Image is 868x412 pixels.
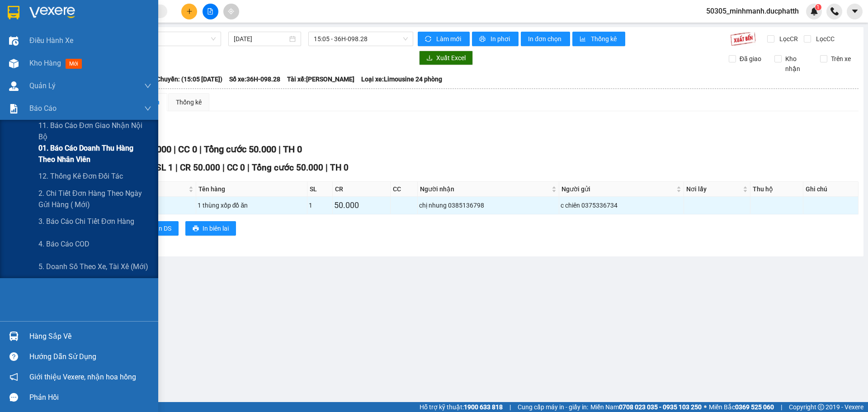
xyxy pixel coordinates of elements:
span: Đã giao [736,54,765,64]
button: plus [181,4,197,19]
span: Hỗ trợ kỹ thuật: [420,402,503,412]
span: 4. Báo cáo COD [38,238,90,250]
div: Thống kê [176,97,202,107]
div: 50.000 [334,199,389,212]
span: TH 0 [283,144,302,155]
input: 12/10/2025 [234,34,288,44]
span: 50305_minhmanh.ducphatth [699,5,806,17]
span: file-add [207,8,213,14]
button: file-add [203,4,218,19]
span: Giới thiệu Vexere, nhận hoa hồng [29,371,136,383]
th: CC [391,182,418,197]
span: | [175,162,178,173]
span: | [199,144,202,155]
img: 9k= [730,32,756,46]
span: Nơi lấy [686,184,741,194]
span: Lọc CC [812,34,836,44]
img: warehouse-icon [9,36,19,46]
span: 11. Báo cáo đơn giao nhận nội bộ [38,120,151,142]
span: SL 1 [156,162,173,173]
div: c chiên 0375336734 [561,200,682,210]
span: CR 50.000 [180,162,220,173]
strong: 1900 633 818 [464,403,503,411]
img: logo-vxr [8,6,19,19]
button: printerIn phơi [472,32,519,46]
span: sync [425,36,433,43]
span: question-circle [9,352,18,361]
span: CC 0 [227,162,245,173]
span: Thống kê [591,34,618,44]
span: Cung cấp máy in - giấy in: [518,402,588,412]
span: Người nhận [420,184,550,194]
sup: 1 [815,4,821,10]
button: printerIn DS [140,221,179,236]
span: | [174,144,176,155]
span: TH 0 [330,162,349,173]
span: download [426,55,433,62]
button: printerIn biên lai [185,221,236,236]
span: message [9,393,18,402]
img: warehouse-icon [9,59,19,68]
div: 1 thùng xốp đồ ăn [198,200,306,210]
span: In biên lai [203,223,229,233]
span: Loại xe: Limousine 24 phòng [361,74,442,84]
span: In đơn chọn [528,34,563,44]
th: Ghi chú [803,182,859,197]
span: In DS [157,223,171,233]
div: Phản hồi [29,391,151,404]
span: Tài xế: [PERSON_NAME] [287,74,354,84]
span: Miền Nam [590,402,702,412]
th: SL [307,182,333,197]
img: phone-icon [830,7,839,15]
button: bar-chartThống kê [572,32,625,46]
strong: 0708 023 035 - 0935 103 250 [619,403,702,411]
strong: 0369 525 060 [735,403,774,411]
img: icon-new-feature [810,7,818,15]
span: Lọc CR [776,34,799,44]
div: chị nhung 0385136798 [419,200,557,210]
span: Tổng cước 50.000 [252,162,323,173]
span: | [222,162,225,173]
button: syncLàm mới [418,32,470,46]
span: 1 [816,4,820,10]
img: warehouse-icon [9,331,19,341]
span: 01. Báo cáo doanh thu hàng theo nhân viên [38,142,151,165]
span: mới [66,59,82,69]
span: notification [9,373,18,381]
span: plus [186,8,193,14]
span: Trên xe [827,54,854,64]
span: caret-down [851,7,859,15]
span: Quản Lý [29,80,56,91]
img: warehouse-icon [9,81,19,91]
span: Người gửi [561,184,675,194]
span: Kho hàng [29,59,61,67]
span: Kho nhận [782,54,813,74]
span: Điều hành xe [29,35,73,46]
span: | [247,162,250,173]
span: | [278,144,281,155]
span: Tổng cước 50.000 [204,144,276,155]
span: Miền Bắc [709,402,774,412]
span: bar-chart [580,36,587,43]
img: solution-icon [9,104,19,114]
th: Thu hộ [750,182,803,197]
span: In phơi [491,34,511,44]
div: Hướng dẫn sử dụng [29,350,151,364]
button: aim [223,4,239,19]
span: | [509,402,511,412]
span: printer [479,36,487,43]
span: Số xe: 36H-098.28 [229,74,280,84]
span: 2. Chi tiết đơn hàng theo ngày gửi hàng ( mới) [38,188,151,210]
span: | [325,162,328,173]
button: downloadXuất Excel [419,51,473,65]
span: Báo cáo [29,103,57,114]
th: Tên hàng [196,182,307,197]
span: 15:05 - 36H-098.28 [314,32,408,46]
span: down [144,82,151,90]
span: Làm mới [436,34,462,44]
div: Hàng sắp về [29,330,151,343]
span: CC 0 [178,144,197,155]
span: 12. Thống kê đơn đối tác [38,170,123,182]
span: | [781,402,782,412]
span: ⚪️ [704,405,707,409]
